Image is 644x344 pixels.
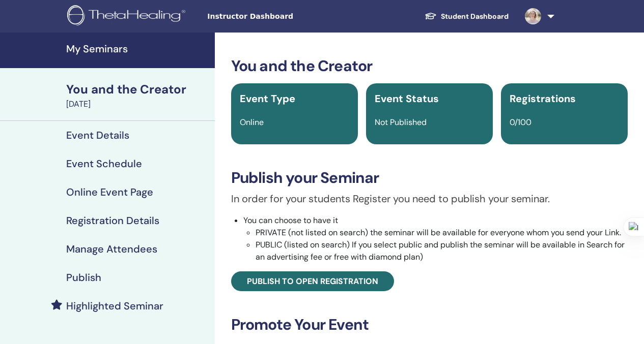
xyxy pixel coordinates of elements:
[243,214,628,263] li: You can choose to have it
[66,214,159,227] h4: Registration Details
[240,92,295,105] span: Event Type
[425,12,437,20] img: graduation-cap-white.svg
[207,11,360,22] span: Instructor Dashboard
[375,117,427,128] span: Not Published
[510,117,531,128] span: 0/100
[247,276,378,287] span: Publish to open registration
[416,7,517,26] a: Student Dashboard
[66,98,209,110] div: [DATE]
[525,8,541,24] img: default.jpg
[66,186,153,198] h4: Online Event Page
[66,43,209,55] h4: My Seminars
[66,243,157,255] h4: Manage Attendees
[66,129,129,141] h4: Event Details
[256,239,628,263] li: PUBLIC (listed on search) If you select public and publish the seminar will be available in Searc...
[231,57,628,75] h3: You and the Creator
[375,92,439,105] span: Event Status
[510,92,576,105] span: Registrations
[231,316,628,334] h3: Promote Your Event
[67,5,189,28] img: logo.png
[231,191,628,206] p: In order for your students Register you need to publish your seminar.
[231,271,394,291] a: Publish to open registration
[66,300,163,312] h4: Highlighted Seminar
[256,227,628,239] li: PRIVATE (not listed on search) the seminar will be available for everyone whom you send your Link.
[60,81,215,110] a: You and the Creator[DATE]
[66,158,142,170] h4: Event Schedule
[231,169,628,187] h3: Publish your Seminar
[66,81,209,98] div: You and the Creator
[66,271,101,284] h4: Publish
[240,117,264,128] span: Online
